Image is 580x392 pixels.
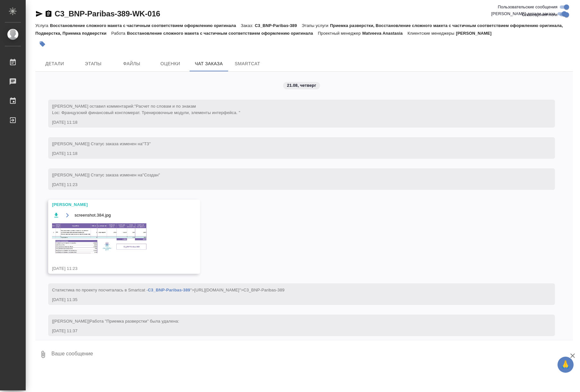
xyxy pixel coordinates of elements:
[52,211,60,219] button: Скачать
[318,31,362,36] p: Проектный менеджер
[52,288,285,292] span: Cтатистика по проекту посчиталась в Smartcat - ">[URL][DOMAIN_NAME]">C3_BNP-Paribas-389
[35,10,43,18] button: Скопировать ссылку для ЯМессенджера
[39,60,70,68] span: Детали
[255,23,302,28] p: C3_BNP-Paribas-389
[558,357,574,373] button: 🙏
[52,119,532,126] div: [DATE] 11:18
[362,31,408,36] p: Matveeva Anastasia
[52,328,532,334] div: [DATE] 11:37
[35,37,49,51] button: Добавить тэг
[193,60,224,68] span: Чат заказа
[287,82,316,89] p: 21.08, четверг
[232,60,263,68] span: SmartCat
[45,10,52,18] button: Скопировать ссылку
[52,319,179,324] span: [[PERSON_NAME]]
[560,358,571,371] span: 🙏
[491,11,555,17] span: [PERSON_NAME] детали заказа
[52,182,532,188] div: [DATE] 11:23
[63,211,71,219] button: Открыть на драйве
[78,60,109,68] span: Этапы
[148,288,190,292] a: C3_BNP-Paribas-389
[155,60,186,68] span: Оценки
[52,265,178,272] div: [DATE] 11:23
[52,141,151,146] span: [[PERSON_NAME]] Статус заказа изменен на
[127,31,318,36] p: Восстановление сложного макета с частичным соответствием оформлению оригинала
[241,23,255,28] p: Заказ:
[52,104,240,115] span: "Расчет по словам и по знакам Loc: Французский финансовый конгломерат. Тренировочные модули, элем...
[52,104,240,115] span: [[PERSON_NAME] оставил комментарий:
[52,150,532,157] div: [DATE] 11:18
[111,31,127,36] p: Работа
[52,201,178,208] div: [PERSON_NAME]
[52,297,532,303] div: [DATE] 11:35
[52,222,148,254] img: screenshot.384.jpg
[35,23,50,28] p: Услуга
[75,212,111,218] span: screenshot.384.jpg
[498,4,558,10] span: Пользовательские сообщения
[52,173,160,177] span: [[PERSON_NAME]] Статус заказа изменен на
[116,60,147,68] span: Файлы
[142,141,151,146] span: "ТЗ"
[50,23,241,28] p: Восстановление сложного макета с частичным соответствием оформлению оригинала
[407,31,456,36] p: Клиентские менеджеры
[90,319,179,324] span: Работа "Приемка разверстки" была удалена:
[456,31,496,36] p: [PERSON_NAME]
[55,9,160,18] a: C3_BNP-Paribas-389-WK-016
[142,173,160,177] span: "Создан"
[302,23,330,28] p: Этапы услуги
[522,12,558,18] span: Оповещения-логи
